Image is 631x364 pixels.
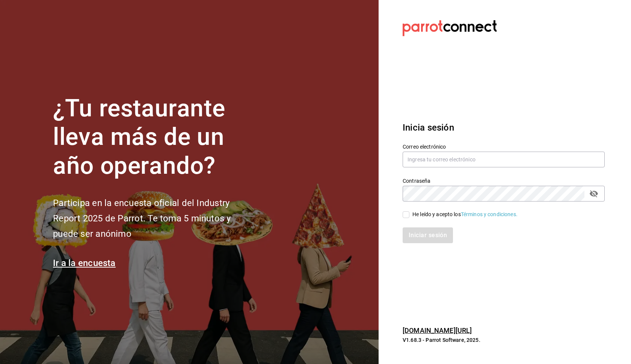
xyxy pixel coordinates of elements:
a: [DOMAIN_NAME][URL] [403,326,472,334]
input: Ingresa tu correo electrónico [403,152,605,167]
a: Términos y condiciones. [461,211,518,217]
h1: ¿Tu restaurante lleva más de un año operando? [53,94,256,180]
label: Correo electrónico [403,144,605,149]
h3: Inicia sesión [403,121,605,134]
button: passwordField [587,187,600,200]
label: Contraseña [403,178,605,183]
div: He leído y acepto los [412,211,518,218]
p: V1.68.3 - Parrot Software, 2025. [403,336,605,344]
h2: Participa en la encuesta oficial del Industry Report 2025 de Parrot. Te toma 5 minutos y puede se... [53,196,256,241]
a: Ir a la encuesta [53,258,116,268]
